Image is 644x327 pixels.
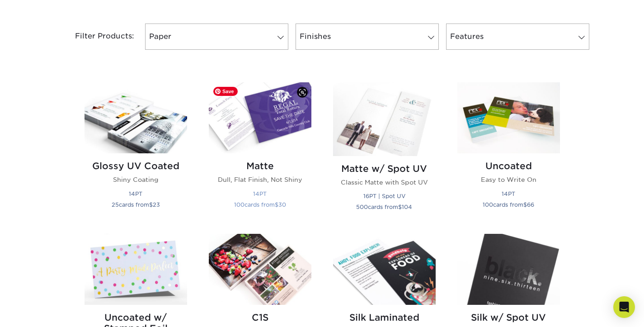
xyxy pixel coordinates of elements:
[234,201,244,208] span: 100
[333,82,436,223] a: Matte w/ Spot UV Postcards Matte w/ Spot UV Classic Matte with Spot UV 16PT | Spot UV 500cards fr...
[402,204,412,210] span: 104
[457,234,560,305] img: Silk w/ Spot UV Postcards
[613,296,635,318] div: Open Intercom Messenger
[333,163,436,174] h2: Matte w/ Spot UV
[446,24,589,50] a: Features
[85,82,187,223] a: Glossy UV Coated Postcards Glossy UV Coated Shiny Coating 14PT 25cards from$23
[457,175,560,184] p: Easy to Write On
[457,82,560,153] img: Uncoated Postcards
[209,82,311,153] img: Matte Postcards
[457,312,560,323] h2: Silk w/ Spot UV
[112,201,160,208] small: cards from
[209,161,311,171] h2: Matte
[234,201,286,208] small: cards from
[145,24,288,50] a: Paper
[457,161,560,171] h2: Uncoated
[153,201,160,208] span: 23
[209,175,311,184] p: Dull, Flat Finish, Not Shiny
[398,204,402,210] span: $
[523,201,527,208] span: $
[275,201,278,208] span: $
[209,82,311,223] a: Matte Postcards Matte Dull, Flat Finish, Not Shiny 14PT 100cards from$30
[253,190,267,197] small: 14PT
[333,312,436,323] h2: Silk Laminated
[85,175,187,184] p: Shiny Coating
[363,193,405,199] small: 16PT | Spot UV
[527,201,534,208] span: 66
[333,82,436,156] img: Matte w/ Spot UV Postcards
[112,201,119,208] span: 25
[356,204,412,210] small: cards from
[129,190,142,197] small: 14PT
[502,190,515,197] small: 14PT
[333,234,436,305] img: Silk Laminated Postcards
[483,201,493,208] span: 100
[209,234,311,305] img: C1S Postcards
[85,82,187,153] img: Glossy UV Coated Postcards
[51,24,141,50] div: Filter Products:
[213,87,238,96] span: Save
[333,178,436,187] p: Classic Matte with Spot UV
[278,201,286,208] span: 30
[85,161,187,171] h2: Glossy UV Coated
[483,201,534,208] small: cards from
[356,204,368,210] span: 500
[85,234,187,305] img: Uncoated w/ Stamped Foil Postcards
[457,82,560,223] a: Uncoated Postcards Uncoated Easy to Write On 14PT 100cards from$66
[296,24,439,50] a: Finishes
[149,201,153,208] span: $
